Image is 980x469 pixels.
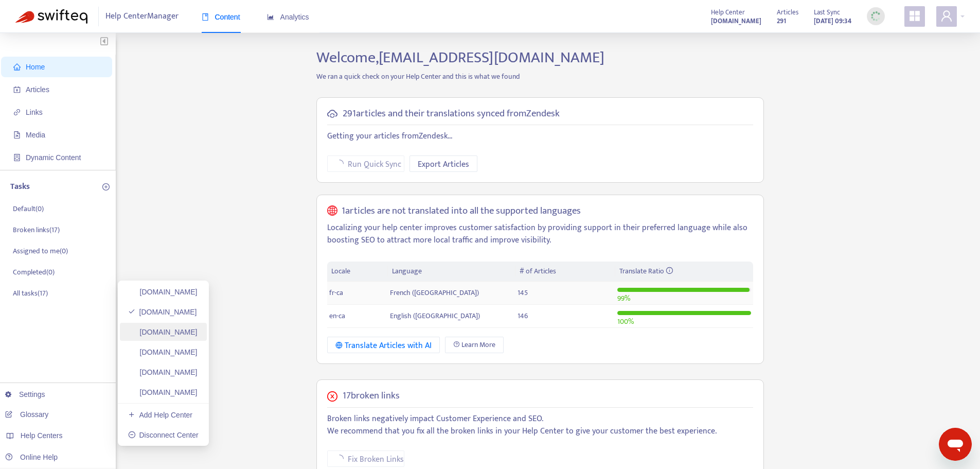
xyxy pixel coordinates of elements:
iframe: Button to launch messaging window [939,428,972,461]
a: Add Help Center [128,411,192,419]
a: Glossary [5,410,48,419]
span: Media [26,131,45,139]
a: [DOMAIN_NAME] [128,328,198,336]
span: Links [26,108,43,116]
a: Online Help [5,453,58,461]
div: Translate Ratio [619,266,749,277]
button: Export Articles [409,155,477,172]
div: Translate Articles with AI [335,339,432,352]
span: book [202,13,209,21]
span: 100 % [617,316,634,327]
span: account-book [13,86,21,93]
span: home [13,63,21,71]
span: container [13,154,21,161]
a: [DOMAIN_NAME] [711,15,761,27]
h5: 17 broken links [343,390,400,402]
span: plus-circle [102,183,110,190]
a: Settings [5,390,45,398]
span: user [940,10,953,22]
span: Run Quick Sync [348,158,401,171]
span: 145 [518,287,528,299]
span: 99 % [617,292,630,304]
span: Help Center Manager [105,7,179,26]
span: Articles [26,85,49,94]
span: Last Sync [814,7,840,18]
span: loading [335,455,344,463]
h5: 1 articles are not translated into all the supported languages [342,205,581,217]
span: global [327,205,337,217]
span: file-image [13,131,21,138]
a: [DOMAIN_NAME] [128,348,198,356]
p: Broken links ( 17 ) [13,224,60,235]
span: Export Articles [418,158,469,171]
span: French ([GEOGRAPHIC_DATA]) [390,287,479,299]
button: Translate Articles with AI [327,337,440,353]
th: # of Articles [515,262,615,282]
p: Tasks [10,181,30,193]
p: Assigned to me ( 0 ) [13,246,68,256]
span: 146 [518,310,528,322]
span: area-chart [267,13,274,21]
button: Fix Broken Links [327,450,404,467]
p: Getting your articles from Zendesk ... [327,130,753,143]
a: Learn More [445,337,504,353]
a: [DOMAIN_NAME] [128,368,198,376]
span: Dynamic Content [26,153,81,162]
span: Help Centers [21,431,63,440]
span: Analytics [267,13,309,21]
strong: [DATE] 09:34 [814,15,851,27]
img: sync_loading.0b5143dde30e3a21642e.gif [869,10,882,23]
span: Learn More [461,339,495,351]
span: appstore [908,10,921,22]
span: Content [202,13,240,21]
span: Home [26,63,45,71]
span: Welcome, [EMAIL_ADDRESS][DOMAIN_NAME] [316,45,604,71]
span: Articles [777,7,798,18]
p: Default ( 0 ) [13,203,44,214]
span: English ([GEOGRAPHIC_DATA]) [390,310,480,322]
p: We ran a quick check on your Help Center and this is what we found [309,71,772,82]
span: cloud-sync [327,109,337,119]
span: close-circle [327,391,337,402]
p: Broken links negatively impact Customer Experience and SEO. We recommend that you fix all the bro... [327,413,753,438]
span: fr-ca [329,287,343,299]
img: Swifteq [15,9,87,24]
a: [DOMAIN_NAME] [128,308,197,316]
p: Localizing your help center improves customer satisfaction by providing support in their preferre... [327,222,753,247]
span: Fix Broken Links [348,453,404,466]
strong: 291 [777,15,786,27]
span: loading [335,160,344,168]
span: link [13,109,21,116]
a: [DOMAIN_NAME] [128,288,198,296]
th: Locale [327,262,388,282]
h5: 291 articles and their translations synced from Zendesk [343,108,560,120]
span: Help Center [711,7,745,18]
th: Language [388,262,515,282]
a: [DOMAIN_NAME] [128,388,198,396]
p: Completed ( 0 ) [13,267,55,277]
span: en-ca [329,310,345,322]
a: Disconnect Center [128,431,199,439]
button: Run Quick Sync [327,155,404,172]
p: All tasks ( 17 ) [13,288,48,299]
